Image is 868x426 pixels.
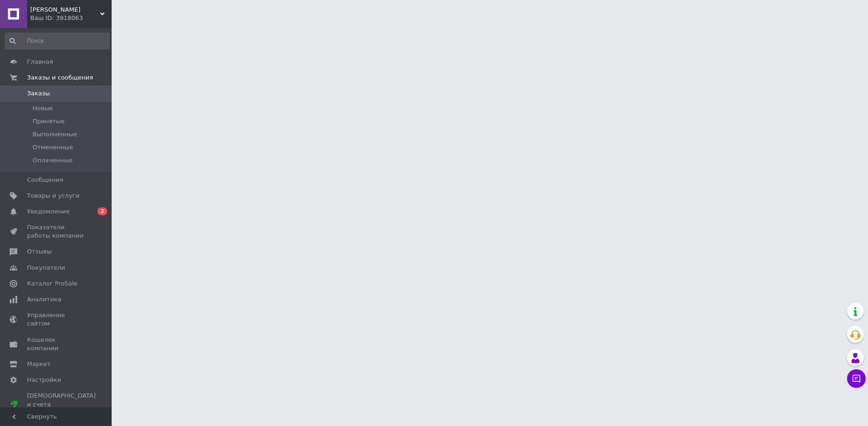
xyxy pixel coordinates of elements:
span: Выполненные [33,130,77,139]
span: Отмененные [33,143,73,152]
span: Заказы и сообщения [27,73,93,82]
span: Товары и услуги [27,192,80,200]
input: Поиск [5,33,110,49]
span: Кошелек компании [27,336,86,353]
span: [DEMOGRAPHIC_DATA] и счета [27,392,96,417]
span: 2 [98,207,107,215]
span: Управление сайтом [27,311,86,328]
span: Каталог ProSale [27,280,77,288]
span: Уведомления [27,207,69,216]
span: Новые [33,104,53,113]
span: Покупатели [27,264,65,272]
span: Оплаченные [33,156,73,165]
span: Отзывы [27,247,52,256]
div: Ваш ID: 3918063 [30,14,112,22]
span: Маркет [27,360,51,368]
span: Главная [27,58,53,66]
span: Настройки [27,376,61,384]
span: Принятые [33,117,65,126]
span: Аналитика [27,295,61,304]
span: Заказы [27,89,50,98]
span: Сообщения [27,176,63,184]
span: STANISLAV [30,6,100,14]
span: Показатели работы компании [27,223,86,240]
button: Чат с покупателем [847,369,866,388]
